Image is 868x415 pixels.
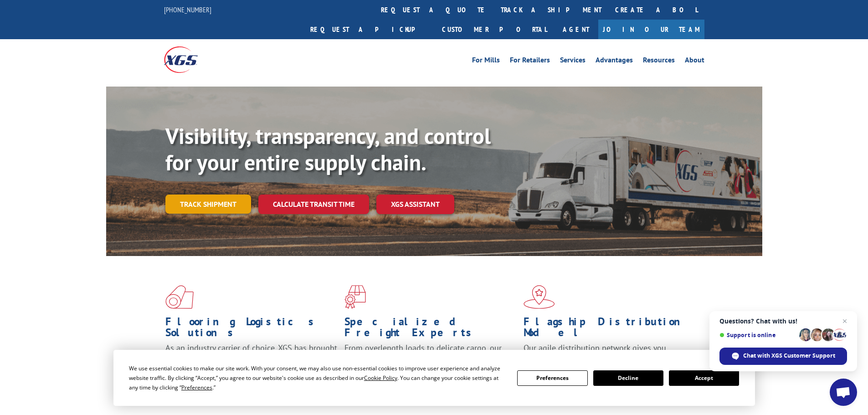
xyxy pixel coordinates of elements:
a: [PHONE_NUMBER] [164,5,211,14]
a: Track shipment [165,195,251,214]
h1: Flagship Distribution Model [524,316,696,343]
p: From overlength loads to delicate cargo, our experienced staff knows the best way to move your fr... [344,343,517,383]
a: Services [560,56,586,67]
a: Calculate transit time [258,195,369,214]
span: Close chat [839,316,850,327]
span: Chat with XGS Customer Support [743,352,835,360]
button: Accept [669,370,739,386]
span: Preferences [181,384,212,391]
a: Agent [554,20,598,39]
span: Support is online [719,332,796,338]
b: Visibility, transparency, and control for your entire supply chain. [165,122,491,176]
span: Our agile distribution network gives you nationwide inventory management on demand. [524,343,691,364]
span: Cookie Policy [364,374,397,382]
button: Decline [593,370,663,386]
a: For Retailers [510,56,550,67]
div: Open chat [830,379,857,406]
img: xgs-icon-focused-on-flooring-red [344,285,366,309]
a: For Mills [472,56,500,67]
div: Chat with XGS Customer Support [719,348,847,365]
div: We use essential cookies to make our site work. With your consent, we may also use non-essential ... [129,364,506,392]
h1: Flooring Logistics Solutions [165,316,338,343]
a: Request a pickup [303,20,435,39]
a: XGS ASSISTANT [376,195,454,214]
button: Preferences [517,370,587,386]
h1: Specialized Freight Experts [344,316,517,343]
a: About [685,56,704,67]
a: Customer Portal [435,20,554,39]
a: Join Our Team [598,20,704,39]
span: As an industry carrier of choice, XGS has brought innovation and dedication to flooring logistics... [165,343,337,375]
div: Cookie Consent Prompt [113,350,755,406]
a: Resources [643,56,675,67]
img: xgs-icon-flagship-distribution-model-red [524,285,555,309]
span: Questions? Chat with us! [719,318,847,325]
img: xgs-icon-total-supply-chain-intelligence-red [165,285,194,309]
a: Advantages [596,56,633,67]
